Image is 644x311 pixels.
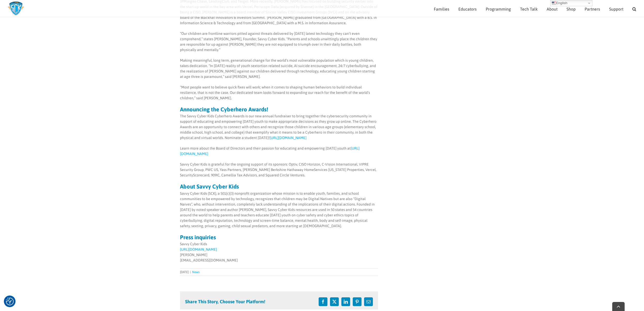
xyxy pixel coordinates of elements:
span: Tech Talk [520,7,538,11]
p: “Our children are frontline warriors pitted against threats delivered by [DATE] latest technology... [180,31,378,53]
img: Revisit consent button [6,298,14,305]
img: Savvy Cyber Kids Logo [8,1,24,15]
strong: Announcing the Cyberhero Awards! [180,106,268,113]
strong: Press inquiries [180,234,216,241]
p: Savvy Cyber Kids is grateful for the ongoing support of its sponsors: Optiv, CISO Horizon, C-Visi... [180,162,378,178]
span: Families [434,7,449,11]
p: The Savvy Cyber Kids Cyberhero Awards is our new annual fundraiser to bring together the cybersec... [180,113,378,141]
span: Programming [486,7,511,11]
strong: About Savvy Cyber Kids [180,183,239,190]
span: About [547,7,557,11]
a: [URL][DOMAIN_NAME] [270,136,307,140]
span: [DATE] [180,270,189,274]
span: Partners [585,7,600,11]
h4: Share This Story, Choose Your Platform! [185,299,265,304]
img: en [552,1,556,5]
p: Learn more about the Board of Directors and their passion for educating and empowering [DATE] you... [180,146,378,157]
p: “Most people want to believe quick fixes will work; when it comes to shaping human behaviors to b... [180,85,378,101]
span: | [189,270,192,274]
button: Consent Preferences [6,298,14,305]
span: Educators [458,7,477,11]
span: Support [609,7,623,11]
a: [URL][DOMAIN_NAME] [180,247,217,251]
p: Savvy Cyber Kids (SCK), a 501(c)(3) nonprofit organization whose mission is to enable youth, fami... [180,191,378,229]
p: Making meaningful, long term, generational change for the world’s most vulnerable population whic... [180,58,378,79]
span: Shop [567,7,576,11]
a: News [192,270,200,274]
p: Savvy Cyber Kids [PERSON_NAME] [EMAIL_ADDRESS][DOMAIN_NAME] [180,241,378,263]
